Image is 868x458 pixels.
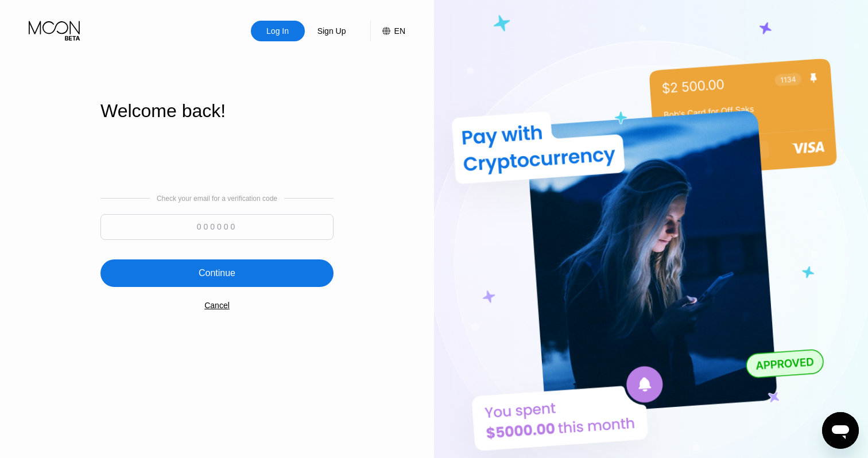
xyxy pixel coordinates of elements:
[100,100,334,122] div: Welcome back!
[822,412,859,449] iframe: Button to launch messaging window
[394,26,405,36] div: EN
[251,21,305,41] div: Log In
[100,259,334,287] div: Continue
[100,214,334,240] input: 000000
[157,195,277,203] div: Check your email for a verification code
[305,21,359,41] div: Sign Up
[265,25,290,37] div: Log In
[316,25,347,37] div: Sign Up
[204,301,230,310] div: Cancel
[370,21,405,41] div: EN
[199,267,235,279] div: Continue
